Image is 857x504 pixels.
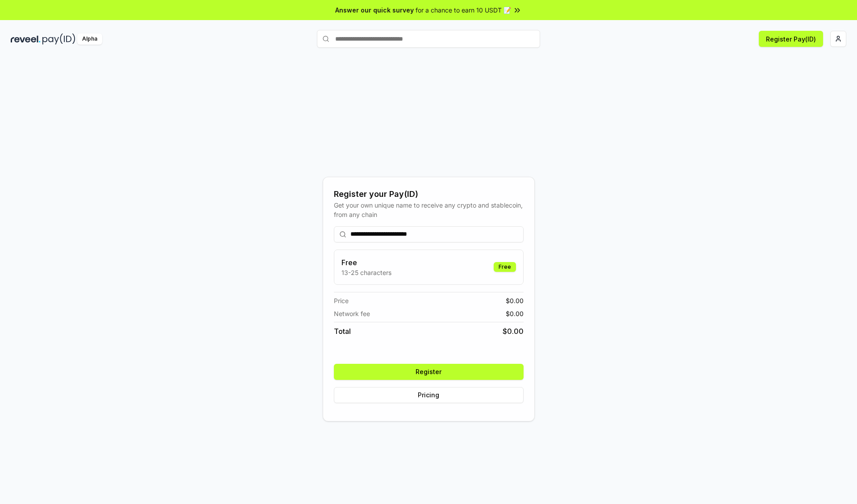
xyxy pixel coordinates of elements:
[341,257,391,268] h3: Free
[503,326,524,337] span: $ 0.00
[11,33,41,45] img: reveel_dark
[77,33,102,45] div: Alpha
[334,200,524,219] div: Get your own unique name to receive any crypto and stablecoin, from any chain
[334,387,524,403] button: Pricing
[334,296,349,305] span: Price
[334,364,524,380] button: Register
[506,296,524,305] span: $ 0.00
[416,5,511,15] span: for a chance to earn 10 USDT 📝
[494,262,516,272] div: Free
[334,188,524,200] div: Register your Pay(ID)
[334,326,351,337] span: Total
[334,309,370,318] span: Network fee
[506,309,524,318] span: $ 0.00
[335,5,414,15] span: Answer our quick survey
[341,268,391,277] p: 13-25 characters
[759,31,823,47] button: Register Pay(ID)
[42,33,75,45] img: pay_id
